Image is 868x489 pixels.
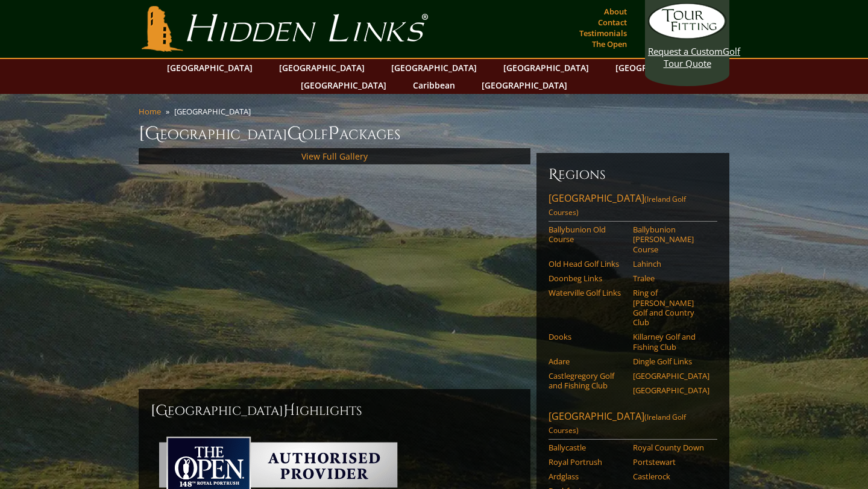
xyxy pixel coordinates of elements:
a: Waterville Golf Links [549,288,625,297]
a: Home [139,106,161,117]
a: Testimonials [576,25,630,42]
a: Lahinch [633,259,709,269]
a: [GEOGRAPHIC_DATA] [633,385,709,395]
a: [GEOGRAPHIC_DATA] [476,76,573,94]
a: [GEOGRAPHIC_DATA](Ireland Golf Courses) [549,192,717,222]
a: [GEOGRAPHIC_DATA] [273,59,371,76]
a: Ring of [PERSON_NAME] Golf and Country Club [633,288,709,327]
a: Ballybunion [PERSON_NAME] Course [633,225,709,254]
a: Dingle Golf Links [633,357,709,366]
span: Request a Custom [648,45,723,57]
a: Castlegregory Golf and Fishing Club [549,371,625,391]
a: [GEOGRAPHIC_DATA] [497,59,595,76]
a: Royal Portrush [549,457,625,467]
a: Old Head Golf Links [549,259,625,269]
h1: [GEOGRAPHIC_DATA] olf ackages [139,122,729,146]
a: [GEOGRAPHIC_DATA] [161,59,259,76]
span: G [287,122,302,146]
a: Doonbeg Links [549,273,625,283]
a: Tralee [633,273,709,283]
a: Castlerock [633,472,709,481]
a: [GEOGRAPHIC_DATA] [385,59,483,76]
a: Caribbean [407,76,461,94]
a: Contact [595,14,630,31]
span: P [328,122,339,146]
a: Ballycastle [549,443,625,452]
a: Request a CustomGolf Tour Quote [648,3,726,69]
a: Killarney Golf and Fishing Club [633,332,709,352]
span: (Ireland Golf Courses) [549,412,686,435]
a: About [601,3,630,20]
li: [GEOGRAPHIC_DATA] [174,106,256,117]
h6: Regions [549,165,717,184]
a: Adare [549,357,625,366]
h2: [GEOGRAPHIC_DATA] ighlights [151,401,518,420]
a: Portstewart [633,457,709,467]
a: [GEOGRAPHIC_DATA] [609,59,707,76]
a: Ballybunion Old Course [549,225,625,244]
a: Royal County Down [633,443,709,452]
a: [GEOGRAPHIC_DATA] [295,76,392,94]
a: Ardglass [549,472,625,481]
a: The Open [589,36,630,52]
span: H [283,401,295,420]
a: [GEOGRAPHIC_DATA] [633,371,709,381]
a: Dooks [549,332,625,341]
a: View Full Gallery [301,151,368,162]
a: [GEOGRAPHIC_DATA](Ireland Golf Courses) [549,410,717,440]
